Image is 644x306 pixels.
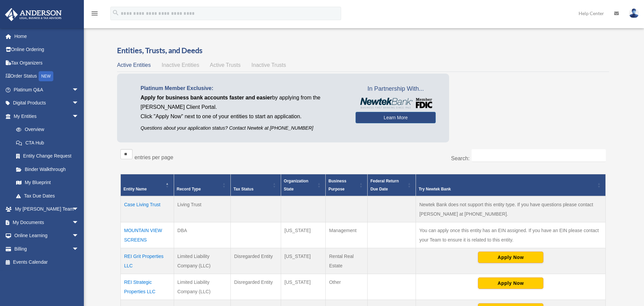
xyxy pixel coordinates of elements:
td: Disregarded Entity [231,248,281,274]
td: REI Strategic Properties LLC [121,274,174,300]
img: Anderson Advisors Platinum Portal [3,8,64,21]
th: Tax Status: Activate to sort [231,174,281,196]
th: Organization State: Activate to sort [281,174,326,196]
td: DBA [174,222,230,248]
a: Tax Organizers [5,56,89,70]
td: Management [326,222,368,248]
span: Inactive Entities [162,62,199,68]
a: Digital Productsarrow_drop_down [5,96,89,110]
span: Apply for business bank accounts faster and easier [141,95,272,100]
span: arrow_drop_down [72,96,86,110]
a: Order StatusNEW [5,70,89,83]
a: My Blueprint [9,176,86,189]
span: Federal Return Due Date [370,179,399,191]
div: NEW [39,71,53,81]
a: Learn More [356,112,436,123]
p: Platinum Member Exclusive: [141,84,345,93]
th: Business Purpose: Activate to sort [326,174,368,196]
span: arrow_drop_down [72,229,86,243]
td: MOUNTAIN VIEW SCREENS [121,222,174,248]
td: Limited Liability Company (LLC) [174,248,230,274]
td: Disregarded Entity [231,274,281,300]
img: NewtekBankLogoSM.png [359,98,432,108]
label: Search: [451,156,470,161]
span: arrow_drop_down [72,203,86,216]
a: Online Learningarrow_drop_down [5,229,89,243]
p: by applying from the [PERSON_NAME] Client Portal. [141,93,345,112]
td: Newtek Bank does not support this entity type. If you have questions please contact [PERSON_NAME]... [416,196,606,222]
img: User Pic [629,8,639,18]
p: Click "Apply Now" next to one of your entities to start an application. [141,112,345,121]
td: REI Grit Properties LLC [121,248,174,274]
span: In Partnership With... [356,84,436,94]
a: Billingarrow_drop_down [5,242,89,256]
th: Try Newtek Bank : Activate to sort [416,174,606,196]
i: menu [91,9,99,17]
a: Online Ordering [5,43,89,56]
td: Rental Real Estate [326,248,368,274]
a: Home [5,30,89,43]
a: My Entitiesarrow_drop_down [5,110,86,123]
span: Active Entities [117,62,151,68]
a: Platinum Q&Aarrow_drop_down [5,83,89,96]
th: Entity Name: Activate to invert sorting [121,174,174,196]
span: Business Purpose [328,179,346,191]
span: arrow_drop_down [72,110,86,123]
label: entries per page [135,155,173,160]
span: arrow_drop_down [72,242,86,256]
a: My [PERSON_NAME] Teamarrow_drop_down [5,203,89,216]
button: Apply Now [478,277,543,289]
td: Other [326,274,368,300]
td: Living Trust [174,196,230,222]
td: [US_STATE] [281,222,326,248]
td: Limited Liability Company (LLC) [174,274,230,300]
span: arrow_drop_down [72,216,86,229]
span: Organization State [284,179,308,191]
td: [US_STATE] [281,248,326,274]
td: Case Living Trust [121,196,174,222]
i: search [112,9,119,16]
p: Questions about your application status? Contact Newtek at [PHONE_NUMBER] [141,124,345,132]
a: Binder Walkthrough [9,163,86,176]
a: Overview [9,123,82,136]
span: Record Type [177,187,201,191]
button: Apply Now [478,252,543,263]
span: Inactive Trusts [252,62,286,68]
a: Events Calendar [5,256,89,269]
td: You can apply once this entity has an EIN assigned. If you have an EIN please contact your Team t... [416,222,606,248]
a: My Documentsarrow_drop_down [5,216,89,229]
span: Entity Name [123,187,147,191]
a: menu [91,12,99,17]
span: arrow_drop_down [72,83,86,97]
h3: Entities, Trusts, and Deeds [117,45,609,56]
div: Try Newtek Bank [419,185,595,193]
td: [US_STATE] [281,274,326,300]
a: CTA Hub [9,136,86,149]
a: Entity Change Request [9,149,86,163]
span: Active Trusts [210,62,241,68]
a: Tax Due Dates [9,189,86,203]
span: Tax Status [233,187,254,191]
th: Record Type: Activate to sort [174,174,230,196]
th: Federal Return Due Date: Activate to sort [368,174,416,196]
